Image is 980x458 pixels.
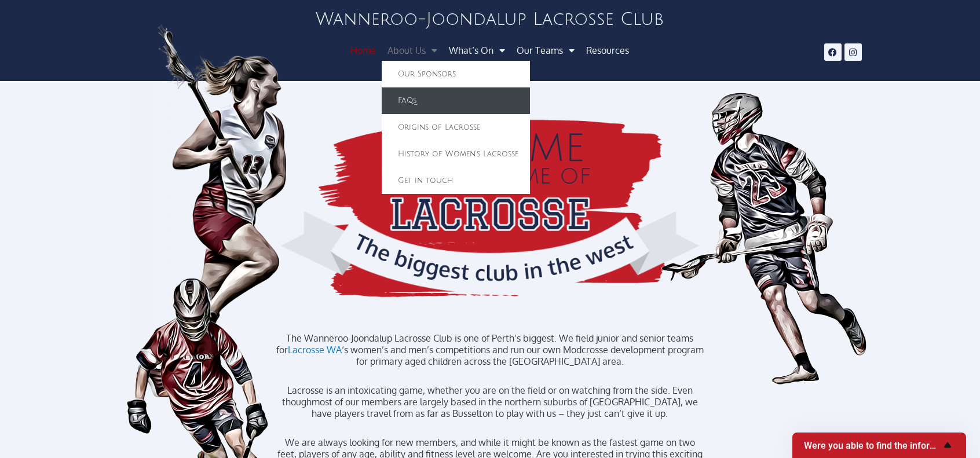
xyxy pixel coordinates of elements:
[580,40,635,61] a: Resources
[804,438,955,452] button: Show survey - Were you able to find the information you were looking for?
[443,40,511,61] a: What’s On
[345,40,382,61] a: Home
[276,332,704,367] p: The Wanneroo-Joondalup Lacrosse Club is one of Perth’s biggest. We field junior and senior teams ...
[382,61,530,87] a: Our Sponsors
[382,167,530,194] a: Get in touch
[202,40,778,61] nav: Menu
[382,40,443,61] a: About Us
[282,384,693,408] span: Lacrosse is an intoxicating game, whether you are on the field or on watching from the side. Even...
[511,40,580,61] a: Our Teams
[288,344,342,356] a: Lacrosse WA
[382,61,530,194] ul: About Us
[312,396,698,419] span: most of our members are largely based in the northern suburbs of [GEOGRAPHIC_DATA], we have playe...
[382,141,530,167] a: History of Women’s Lacrosse
[382,114,530,141] a: Origins of Lacrosse
[658,87,872,394] img: Stylised Male Lacrosse Player Running with the Ball
[131,22,299,402] img: Stylised Female Lacrosse Player Running for the Ball
[202,11,778,28] h2: Wanneroo-Joondalup Lacrosse Club
[804,440,941,451] span: Were you able to find the information you were looking for?
[382,87,530,114] a: FAQs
